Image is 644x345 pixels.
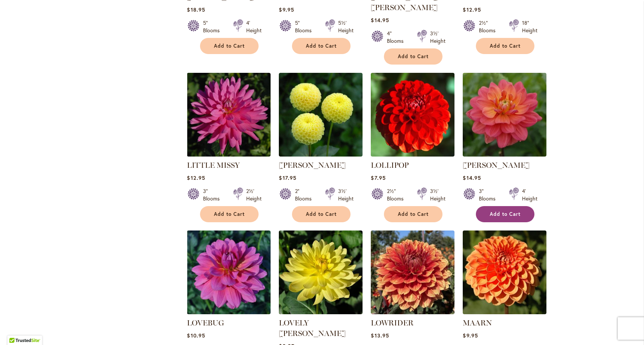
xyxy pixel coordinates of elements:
[214,43,245,49] span: Add to Cart
[463,151,546,158] a: LORA ASHLEY
[187,231,271,314] img: LOVEBUG
[371,151,454,158] a: LOLLIPOP
[463,309,546,316] a: MAARN
[463,231,546,314] img: MAARN
[522,19,537,34] div: 18" Height
[200,206,259,222] button: Add to Cart
[306,43,337,49] span: Add to Cart
[479,19,500,34] div: 2½" Blooms
[246,187,262,202] div: 2½' Height
[187,161,240,170] a: LITTLE MISSY
[476,206,534,222] button: Add to Cart
[295,19,316,34] div: 5" Blooms
[279,231,363,314] img: LOVELY RITA
[398,53,429,60] span: Add to Cart
[187,318,224,327] a: LOVEBUG
[463,318,492,327] a: MAARN
[187,332,205,339] span: $10.95
[371,17,389,24] span: $14.95
[371,174,385,181] span: $7.95
[246,19,262,34] div: 4' Height
[187,6,205,13] span: $18.95
[371,161,409,170] a: LOLLIPOP
[306,211,337,217] span: Add to Cart
[279,73,363,157] img: LITTLE SCOTTIE
[430,187,445,202] div: 3½' Height
[463,73,546,157] img: LORA ASHLEY
[479,187,500,202] div: 3" Blooms
[387,30,408,45] div: 4" Blooms
[214,211,245,217] span: Add to Cart
[292,206,351,222] button: Add to Cart
[522,187,537,202] div: 4' Height
[476,38,534,54] button: Add to Cart
[279,6,294,13] span: $9.95
[384,48,442,65] button: Add to Cart
[338,187,354,202] div: 3½' Height
[463,174,481,181] span: $14.95
[430,30,445,45] div: 3½' Height
[295,187,316,202] div: 2" Blooms
[200,38,259,54] button: Add to Cart
[187,309,271,316] a: LOVEBUG
[187,73,271,157] img: LITTLE MISSY
[338,19,354,34] div: 5½' Height
[292,38,351,54] button: Add to Cart
[371,73,454,157] img: LOLLIPOP
[371,231,454,314] img: Lowrider
[203,187,224,202] div: 3" Blooms
[187,151,271,158] a: LITTLE MISSY
[203,19,224,34] div: 5" Blooms
[187,174,205,181] span: $12.95
[490,211,521,217] span: Add to Cart
[279,174,296,181] span: $17.95
[398,211,429,217] span: Add to Cart
[279,151,363,158] a: LITTLE SCOTTIE
[490,43,521,49] span: Add to Cart
[371,318,414,327] a: LOWRIDER
[463,161,530,170] a: [PERSON_NAME]
[6,318,27,339] iframe: Launch Accessibility Center
[279,161,346,170] a: [PERSON_NAME]
[463,6,481,13] span: $12.95
[279,318,346,338] a: LOVELY [PERSON_NAME]
[463,332,478,339] span: $9.95
[371,309,454,316] a: Lowrider
[279,309,363,316] a: LOVELY RITA
[371,332,389,339] span: $13.95
[384,206,442,222] button: Add to Cart
[387,187,408,202] div: 2½" Blooms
